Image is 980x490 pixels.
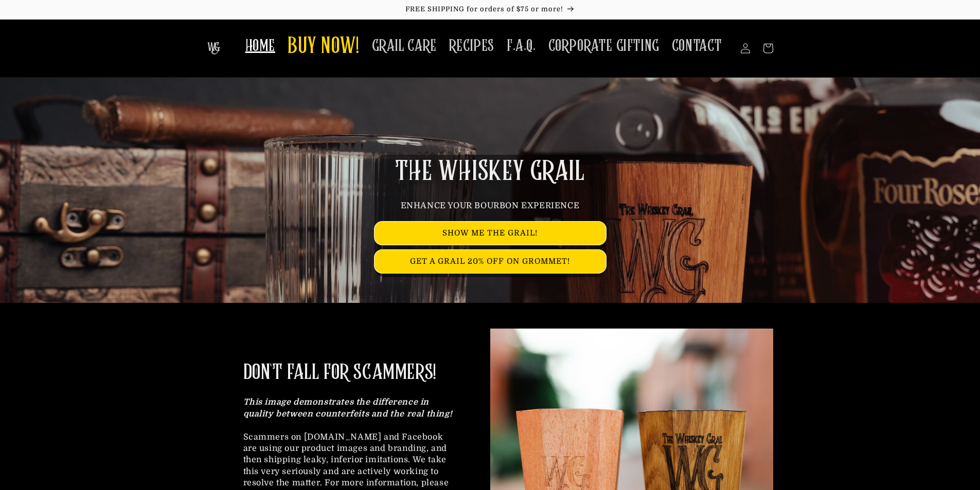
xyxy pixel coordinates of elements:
span: THE WHISKEY GRAIL [395,158,584,185]
a: GRAIL CARE [366,30,443,62]
span: RECIPES [449,36,494,56]
span: ENHANCE YOUR BOURBON EXPERIENCE [401,201,580,210]
h2: DON'T FALL FOR SCAMMERS! [243,359,436,386]
span: CONTACT [672,36,722,56]
p: FREE SHIPPING for orders of $75 or more! [10,5,970,14]
a: GET A GRAIL 20% OFF ON GROMMET! [375,250,606,273]
a: HOME [239,30,281,62]
span: HOME [245,36,275,56]
span: BUY NOW! [288,33,360,61]
span: F.A.Q. [507,36,536,56]
img: The Whiskey Grail [207,42,220,55]
a: CONTACT [666,30,728,62]
a: RECIPES [443,30,501,62]
span: GRAIL CARE [372,36,437,56]
a: F.A.Q. [501,30,542,62]
a: CORPORATE GIFTING [542,30,666,62]
strong: This image demonstrates the difference in quality between counterfeits and the real thing! [243,397,453,418]
a: BUY NOW! [281,27,366,67]
span: CORPORATE GIFTING [548,36,660,56]
a: SHOW ME THE GRAIL! [375,222,606,245]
